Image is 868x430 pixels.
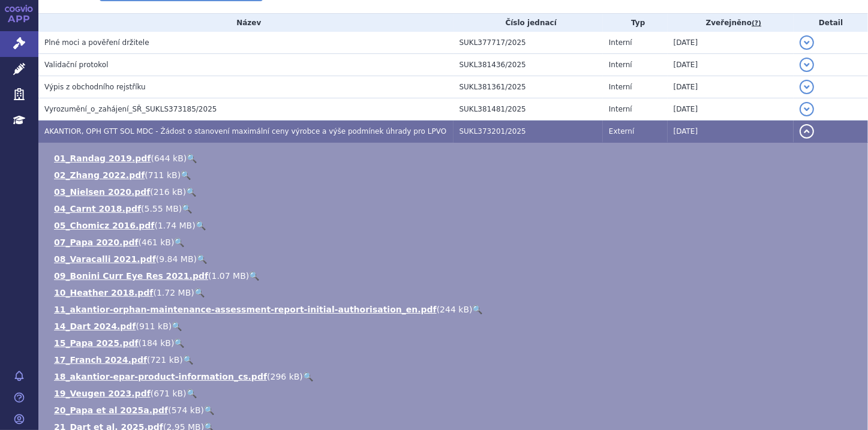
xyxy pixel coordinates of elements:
[54,152,856,164] li: ( )
[54,320,856,332] li: ( )
[204,405,214,415] a: 🔍
[453,14,603,32] th: Číslo jednací
[453,98,603,121] td: SUKL381481/2025
[44,105,217,113] span: Vyrozumění_o_zahájení_SŘ_SUKLS373185/2025
[54,404,856,416] li: ( )
[609,38,632,47] span: Interní
[668,54,794,76] td: [DATE]
[453,76,603,98] td: SUKL381361/2025
[54,203,856,215] li: ( )
[54,219,856,231] li: ( )
[154,154,184,163] span: 644 kB
[158,221,192,230] span: 1.74 MB
[668,98,794,121] td: [DATE]
[800,58,814,72] button: detail
[54,271,208,281] a: 09_Bonini Curr Eye Res 2021.pdf
[197,254,207,264] a: 🔍
[668,32,794,54] td: [DATE]
[752,19,761,28] abbr: (?)
[303,372,313,381] a: 🔍
[54,405,168,415] a: 20_Papa et al 2025a.pdf
[186,187,196,197] a: 🔍
[609,127,634,136] span: Externí
[800,124,814,139] button: detail
[38,14,453,32] th: Název
[54,354,856,366] li: ( )
[54,321,136,331] a: 14_Dart 2024.pdf
[54,389,151,398] a: 19_Veugen 2023.pdf
[668,76,794,98] td: [DATE]
[44,83,146,91] span: Výpis z obchodního rejstříku
[54,169,856,181] li: ( )
[44,38,149,47] span: Plné moci a pověření držitele
[54,387,856,399] li: ( )
[800,102,814,116] button: detail
[44,127,446,136] span: AKANTIOR, OPH GTT SOL MDC - Žádost o stanovení maximální ceny výrobce a výše podmínek úhrady pro ...
[187,389,197,398] a: 🔍
[194,288,205,297] a: 🔍
[800,35,814,50] button: detail
[453,32,603,54] td: SUKL377717/2025
[453,54,603,76] td: SUKL381436/2025
[668,14,794,32] th: Zveřejněno
[54,236,856,248] li: ( )
[154,389,183,398] span: 671 kB
[182,204,192,214] a: 🔍
[453,121,603,143] td: SUKL373201/2025
[54,288,154,297] a: 10_Heather 2018.pdf
[440,305,469,314] span: 244 kB
[249,271,259,281] a: 🔍
[800,80,814,94] button: detail
[174,338,184,348] a: 🔍
[54,204,141,214] a: 04_Carnt 2018.pdf
[54,355,147,365] a: 17_Franch 2024.pdf
[473,305,483,314] a: 🔍
[609,61,632,69] span: Interní
[54,154,151,163] a: 01_Randag 2019.pdf
[196,221,206,230] a: 🔍
[172,321,182,331] a: 🔍
[183,355,193,365] a: 🔍
[154,187,183,197] span: 216 kB
[54,221,154,230] a: 05_Chomicz 2016.pdf
[174,237,184,247] a: 🔍
[142,237,171,247] span: 461 kB
[54,303,856,315] li: ( )
[54,254,156,264] a: 08_Varacalli 2021.pdf
[139,321,169,331] span: 911 kB
[54,371,856,383] li: ( )
[54,253,856,265] li: ( )
[54,187,150,197] a: 03_Nielsen 2020.pdf
[609,83,632,91] span: Interní
[159,254,193,264] span: 9.84 MB
[668,121,794,143] td: [DATE]
[271,372,300,381] span: 296 kB
[145,204,179,214] span: 5.55 MB
[187,154,197,163] a: 🔍
[54,338,139,348] a: 15_Papa 2025.pdf
[794,14,868,32] th: Detail
[181,170,191,180] a: 🔍
[54,170,145,180] a: 02_Zhang 2022.pdf
[44,61,109,69] span: Validační protokol
[603,14,668,32] th: Typ
[54,287,856,299] li: ( )
[142,338,171,348] span: 184 kB
[151,355,180,365] span: 721 kB
[609,105,632,113] span: Interní
[157,288,191,297] span: 1.72 MB
[172,405,201,415] span: 574 kB
[54,270,856,282] li: ( )
[54,186,856,198] li: ( )
[54,372,267,381] a: 18_akantior-epar-product-information_cs.pdf
[148,170,178,180] span: 711 kB
[54,305,437,314] a: 11_akantior-orphan-maintenance-assessment-report-initial-authorisation_en.pdf
[54,237,139,247] a: 07_Papa 2020.pdf
[212,271,246,281] span: 1.07 MB
[54,337,856,349] li: ( )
